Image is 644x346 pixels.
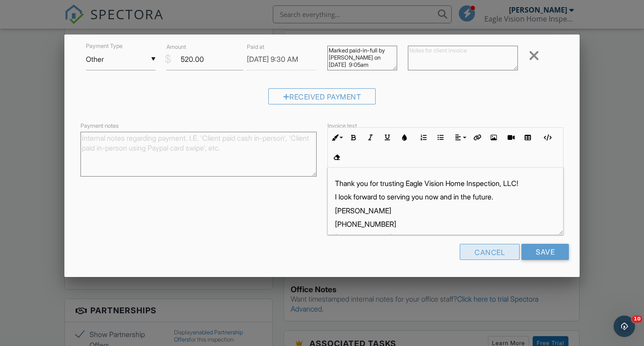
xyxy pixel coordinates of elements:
button: Insert Video [502,129,519,146]
label: Paid at [247,43,264,51]
div: Received Payment [268,88,376,104]
button: Align [451,129,468,146]
label: Payment notes [80,122,119,130]
button: Ordered List [415,129,432,146]
input: Save [521,244,569,260]
button: Insert Image (⌘P) [485,129,502,146]
p: [PHONE_NUMBER] [335,219,556,229]
iframe: Intercom live chat [614,316,635,337]
button: Inline Style [328,129,345,146]
button: Bold (⌘B) [345,129,362,146]
p: [PERSON_NAME] [335,206,556,216]
div: Cancel [460,244,520,260]
textarea: Marked paid-in-full by [PERSON_NAME] on [DATE] 9:05am [327,46,397,70]
p: I look forward to serving you now and in the future. [335,192,556,202]
p: [DOMAIN_NAME] [335,233,556,242]
button: Code View [538,129,555,146]
button: Colors [396,129,413,146]
button: Unordered List [432,129,449,146]
button: Clear Formatting [328,149,345,166]
button: Insert Link (⌘K) [468,129,485,146]
p: Thank you for trusting Eagle Vision Home Inspection, LLC! [335,178,556,188]
button: Insert Table [519,129,536,146]
label: Amount [166,43,186,51]
span: 10 [632,316,642,323]
div: $ [165,52,171,67]
label: Payment Type [86,42,123,50]
a: Received Payment [268,95,376,104]
label: Invoice text [327,122,357,130]
button: Italic (⌘I) [362,129,379,146]
button: Underline (⌘U) [379,129,396,146]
